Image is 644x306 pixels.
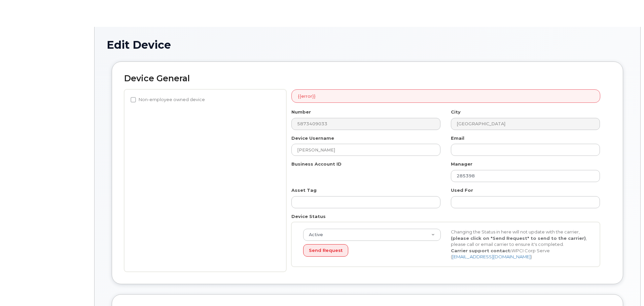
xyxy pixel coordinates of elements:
label: City [451,109,461,115]
div: {{error}} [291,89,600,103]
h2: Device General [124,74,611,83]
label: Non-employee owned device [131,96,205,104]
label: Email [451,135,464,141]
input: Non-employee owned device [131,97,136,102]
strong: (please click on "Send Request" to send to the carrier) [451,235,586,241]
label: Used For [451,187,473,193]
label: Business Account ID [291,161,342,167]
input: Select manager [451,170,600,182]
strong: Carrier support contact: [451,248,511,253]
label: Number [291,109,311,115]
label: Device Status [291,213,326,220]
button: Send Request [303,244,348,257]
div: Changing the Status in here will not update with the carrier, , please call or email carrier to e... [446,229,594,260]
a: [EMAIL_ADDRESS][DOMAIN_NAME] [452,254,531,259]
label: Device Username [291,135,334,141]
label: Asset Tag [291,187,317,193]
h1: Edit Device [107,39,628,51]
label: Manager [451,161,472,167]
